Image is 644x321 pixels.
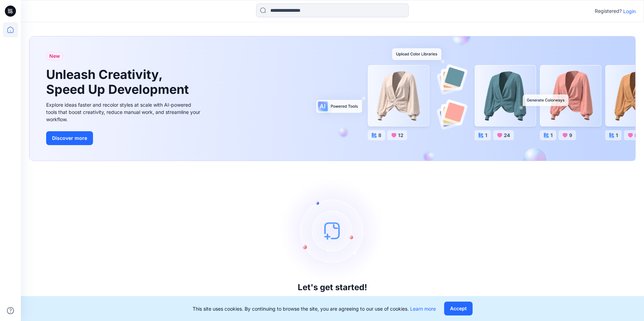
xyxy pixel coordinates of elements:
button: Discover more [46,131,93,145]
div: Explore ideas faster and recolor styles at scale with AI-powered tools that boost creativity, red... [46,101,202,123]
h3: Let's get started! [298,283,367,292]
p: Login [623,8,636,15]
a: Learn more [410,306,436,312]
span: New [49,52,60,60]
p: Registered? [595,7,622,15]
img: empty-state-image.svg [280,179,384,283]
button: Accept [444,302,473,315]
p: Click New to add a style or create a folder. [276,295,389,303]
a: Discover more [46,131,202,145]
p: This site uses cookies. By continuing to browse the site, you are agreeing to our use of cookies. [193,305,436,312]
h1: Unleash Creativity, Speed Up Development [46,67,192,97]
